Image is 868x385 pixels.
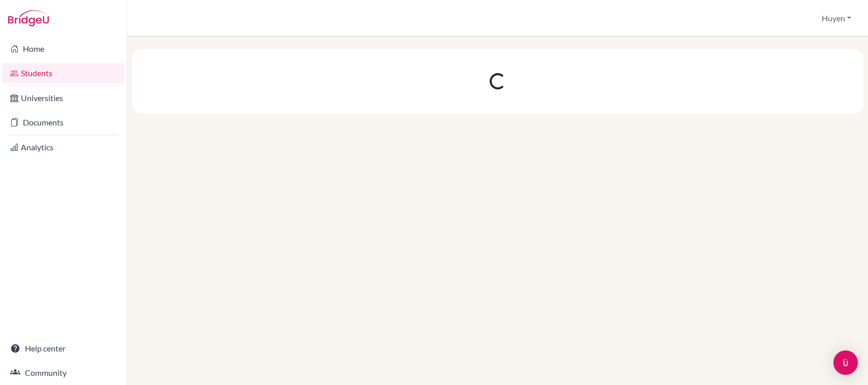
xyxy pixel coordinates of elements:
a: Documents [2,112,125,133]
a: Universities [2,88,125,108]
a: Help center [2,338,125,359]
div: Open Intercom Messenger [833,350,858,375]
img: Bridge-U [8,10,49,26]
button: Huyen [817,9,856,28]
a: Students [2,63,125,83]
a: Home [2,39,125,59]
a: Community [2,363,125,383]
a: Analytics [2,137,125,157]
